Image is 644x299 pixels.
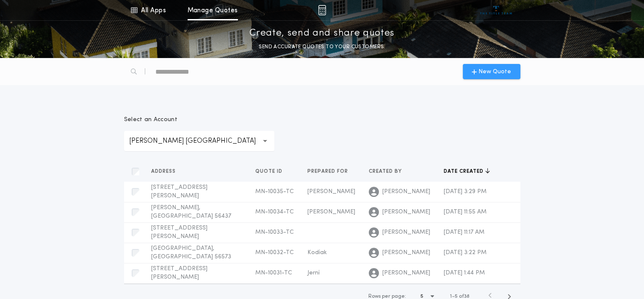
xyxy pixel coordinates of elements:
[249,27,395,40] p: Create, send and share quotes
[382,269,430,277] span: [PERSON_NAME]
[151,245,231,260] span: [GEOGRAPHIC_DATA], [GEOGRAPHIC_DATA] 56573
[151,167,182,176] button: Address
[307,270,320,276] span: Jerni
[124,131,274,151] button: [PERSON_NAME] [GEOGRAPHIC_DATA]
[382,249,430,257] span: [PERSON_NAME]
[151,225,207,240] span: [STREET_ADDRESS][PERSON_NAME]
[444,168,485,175] span: Date created
[255,188,294,195] span: MN-10035-TC
[369,167,408,176] button: Created by
[382,188,430,196] span: [PERSON_NAME]
[259,43,385,51] p: SEND ACCURATE QUOTES TO YOUR CUSTOMERS.
[129,136,269,146] p: [PERSON_NAME] [GEOGRAPHIC_DATA]
[151,205,231,219] span: [PERSON_NAME], [GEOGRAPHIC_DATA] 56437
[255,249,294,256] span: MN-10032-TC
[255,270,292,276] span: MN-10031-TC
[382,228,430,237] span: [PERSON_NAME]
[444,229,484,235] span: [DATE] 11:17 AM
[444,209,486,215] span: [DATE] 11:55 AM
[151,184,207,199] span: [STREET_ADDRESS][PERSON_NAME]
[455,294,458,299] span: 5
[318,5,326,15] img: img
[151,266,207,280] span: [STREET_ADDRESS][PERSON_NAME]
[307,188,355,195] span: [PERSON_NAME]
[444,188,486,195] span: [DATE] 3:29 PM
[369,168,404,175] span: Created by
[255,167,289,176] button: Quote ID
[255,168,284,175] span: Quote ID
[124,116,274,124] p: Select an Account
[382,208,430,216] span: [PERSON_NAME]
[255,229,294,235] span: MN-10033-TC
[480,6,512,14] img: vs-icon
[444,270,485,276] span: [DATE] 1:44 PM
[151,168,177,175] span: Address
[444,167,490,176] button: Date created
[463,64,520,79] button: New Quote
[478,67,511,76] span: New Quote
[450,294,452,299] span: 1
[307,209,355,215] span: [PERSON_NAME]
[307,168,350,175] span: Prepared for
[307,249,327,256] span: Kodiak
[255,209,294,215] span: MN-10034-TC
[444,249,486,256] span: [DATE] 3:22 PM
[368,294,406,299] span: Rows per page:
